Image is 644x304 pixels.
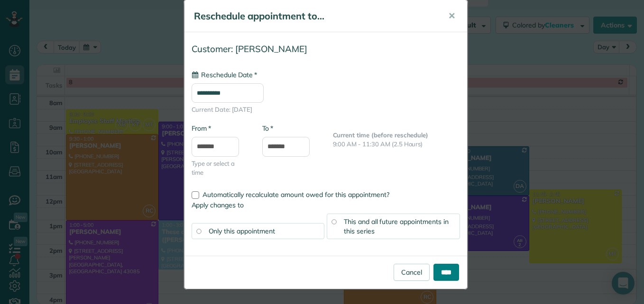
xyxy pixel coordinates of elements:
b: Current time (before reschedule) [333,131,429,139]
a: Cancel [394,264,430,281]
span: ✕ [448,10,455,21]
span: Only this appointment [209,227,275,235]
span: Automatically recalculate amount owed for this appointment? [202,190,389,199]
label: Reschedule Date [192,70,257,80]
input: This and all future appointments in this series [331,219,336,224]
h4: Customer: [PERSON_NAME] [192,44,460,54]
p: 9:00 AM - 11:30 AM (2.5 Hours) [333,140,460,149]
span: This and all future appointments in this series [344,217,449,235]
span: Current Date: [DATE] [192,105,460,114]
h5: Reschedule appointment to... [194,9,435,23]
label: Apply changes to [192,200,460,210]
input: Only this appointment [196,229,201,233]
label: To [262,124,273,133]
label: From [192,124,211,133]
span: Type or select a time [192,159,248,177]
